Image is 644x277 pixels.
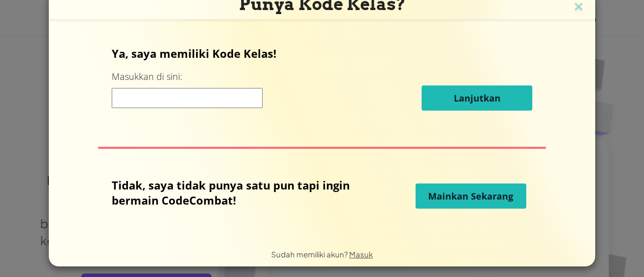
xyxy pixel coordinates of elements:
span: Mainkan Sekarang [428,190,513,202]
p: Ya, saya memiliki Kode Kelas! [112,46,533,61]
span: Lanjutkan [454,92,501,104]
span: Sudah memiliki akun? [271,249,349,259]
a: Masuk [349,249,373,259]
p: Tidak, saya tidak punya satu pun tapi ingin bermain CodeCombat! [112,177,359,208]
label: Masukkan di sini: [112,70,182,83]
button: Lanjutkan [422,85,532,111]
button: Mainkan Sekarang [416,183,526,209]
